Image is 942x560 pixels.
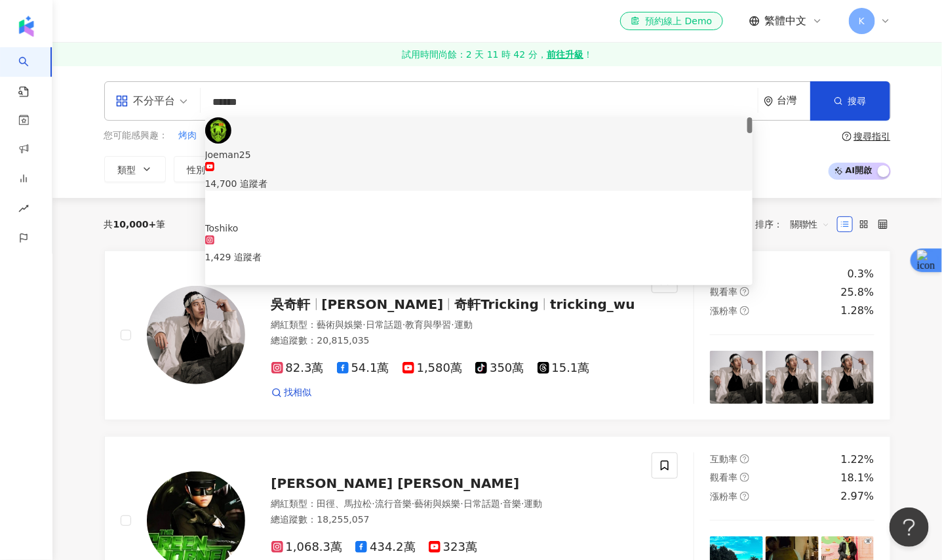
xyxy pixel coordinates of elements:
div: 預約線上 Demo [631,14,712,28]
div: 網紅類型 ： [271,319,637,332]
button: 性別 [174,156,235,182]
span: 350萬 [475,361,524,375]
button: 搜尋 [810,81,890,121]
span: [PERSON_NAME] [322,296,444,312]
a: KOL Avatar吳奇軒[PERSON_NAME]奇軒Trickingtricking_wu網紅類型：藝術與娛樂·日常話題·教育與學習·運動總追蹤數：20,815,03582.3萬54.1萬1... [104,250,891,420]
span: 323萬 [429,540,477,554]
span: · [372,498,375,509]
div: 18.1% [841,471,874,485]
span: 您可能感興趣： [104,129,168,142]
div: 不分平台 [115,90,176,111]
a: 預約線上 Demo [620,12,722,30]
span: 日常話題 [366,319,402,330]
span: question-circle [740,306,749,315]
div: 排序： [756,214,837,235]
img: KOL Avatar [147,286,245,384]
span: 1,580萬 [402,361,463,375]
span: rise [18,195,29,225]
div: 1.22% [841,452,874,467]
a: 找相似 [271,386,312,399]
span: 找相似 [285,386,312,399]
span: 流行音樂 [375,498,412,509]
strong: 前往升級 [547,48,583,61]
div: 14,700 追蹤者 [205,176,753,191]
div: 網紅類型 ： [271,498,637,511]
span: 運動 [524,498,543,509]
span: 15.1萬 [538,361,590,375]
span: 類型 [118,165,136,175]
span: · [412,498,414,509]
img: post-image [821,351,874,404]
span: question-circle [740,473,749,482]
span: 音樂 [503,498,521,509]
img: post-image [710,351,763,404]
span: · [521,498,524,509]
span: tricking_wu [550,296,635,312]
span: 觀看率 [710,472,737,483]
span: environment [764,96,774,106]
img: KOL Avatar [205,117,231,144]
span: · [402,319,405,330]
span: question-circle [842,132,852,141]
span: 教育與學習 [405,319,451,330]
span: 奇軒Tricking [454,296,539,312]
span: 漲粉率 [710,491,737,502]
span: · [460,498,463,509]
div: 台灣 [777,95,810,106]
div: Toshiko [205,221,753,235]
button: 類型 [104,156,166,182]
div: 1.28% [841,304,874,318]
span: 434.2萬 [355,540,416,554]
span: 互動率 [710,454,737,464]
div: 總追蹤數 ： 18,255,057 [271,513,637,527]
img: KOL Avatar [205,264,231,290]
span: 10,000+ [113,219,157,230]
span: appstore [115,94,128,108]
span: 1,068.3萬 [271,540,343,554]
span: 運動 [454,319,473,330]
iframe: Help Scout Beacon - Open [890,508,929,547]
span: 田徑、馬拉松 [317,498,372,509]
span: 藝術與娛樂 [317,319,363,330]
img: logo icon [16,16,37,37]
span: 觀看率 [710,287,737,297]
span: 性別 [187,165,206,175]
img: KOL Avatar [205,191,231,217]
span: K [859,14,865,28]
a: 試用時間尚餘：2 天 11 時 42 分，前往升級！ [52,43,942,66]
span: · [500,498,503,509]
span: 烤肉 [179,129,197,142]
span: question-circle [740,287,749,296]
span: 藝術與娛樂 [414,498,460,509]
span: 關聯性 [791,214,830,235]
span: 吳奇軒 [271,296,311,312]
span: 54.1萬 [337,361,389,375]
span: · [363,319,366,330]
div: 搜尋指引 [854,131,891,142]
div: 0.3% [848,267,874,281]
div: 25.8% [841,285,874,300]
div: 共 筆 [104,219,166,230]
span: 搜尋 [848,96,867,106]
span: question-circle [740,492,749,501]
div: Joeman25 [205,148,753,162]
span: · [451,319,454,330]
span: question-circle [740,454,749,464]
img: post-image [766,351,819,404]
div: 1,429 追蹤者 [205,250,753,264]
a: search [18,47,45,98]
button: 烤肉 [178,129,198,143]
span: 82.3萬 [271,361,324,375]
span: 繁體中文 [765,14,807,28]
span: [PERSON_NAME] [PERSON_NAME] [271,475,520,491]
div: 總追蹤數 ： 20,815,035 [271,334,637,348]
span: 漲粉率 [710,306,737,316]
span: 日常話題 [463,498,500,509]
div: 2.97% [841,489,874,504]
